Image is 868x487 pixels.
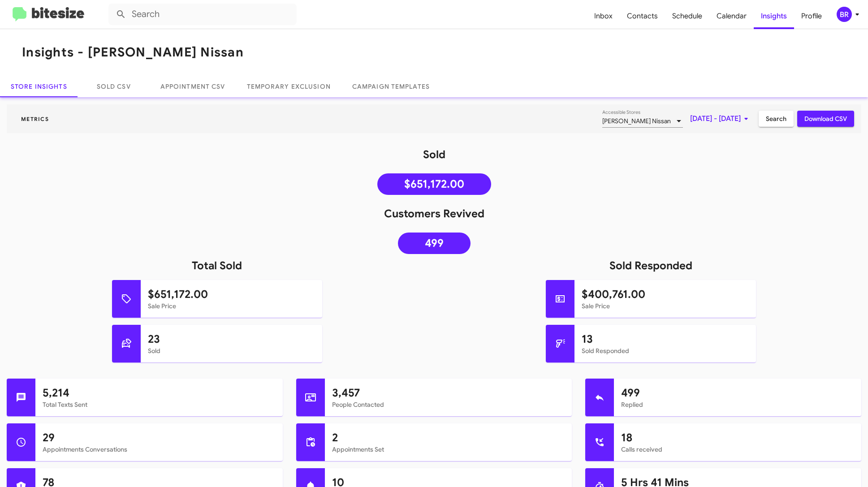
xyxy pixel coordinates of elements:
[150,76,236,97] a: Appointment CSV
[794,3,829,29] a: Profile
[148,302,315,310] mat-card-subtitle: Sale Price
[332,431,565,445] h1: 2
[148,287,315,302] h1: $651,172.00
[22,45,244,60] h1: Insights - [PERSON_NAME] Nissan
[425,239,444,248] span: 499
[332,445,565,454] mat-card-subtitle: Appointments Set
[43,400,276,409] mat-card-subtitle: Total Texts Sent
[587,3,620,29] a: Inbox
[690,111,751,127] span: [DATE] - [DATE]
[620,3,665,29] a: Contacts
[766,111,786,127] span: Search
[43,431,276,445] h1: 29
[582,332,749,346] h1: 13
[621,445,854,454] mat-card-subtitle: Calls received
[709,3,754,29] a: Calendar
[665,3,709,29] a: Schedule
[837,7,852,22] div: BR
[804,111,847,127] span: Download CSV
[602,117,671,125] span: [PERSON_NAME] Nissan
[582,346,749,355] mat-card-subtitle: Sold Responded
[43,445,276,454] mat-card-subtitle: Appointments Conversations
[43,386,276,400] h1: 5,214
[236,76,341,97] a: Temporary Exclusion
[148,332,315,346] h1: 23
[14,116,56,122] span: Metrics
[78,76,150,97] a: Sold CSV
[148,346,315,355] mat-card-subtitle: Sold
[621,431,854,445] h1: 18
[108,4,297,25] input: Search
[341,76,440,97] a: Campaign Templates
[754,3,794,29] a: Insights
[621,400,854,409] mat-card-subtitle: Replied
[582,302,749,310] mat-card-subtitle: Sale Price
[332,400,565,409] mat-card-subtitle: People Contacted
[759,111,794,127] button: Search
[683,111,759,127] button: [DATE] - [DATE]
[797,111,854,127] button: Download CSV
[829,7,858,22] button: BR
[404,180,464,189] span: $651,172.00
[582,287,749,302] h1: $400,761.00
[621,386,854,400] h1: 499
[332,386,565,400] h1: 3,457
